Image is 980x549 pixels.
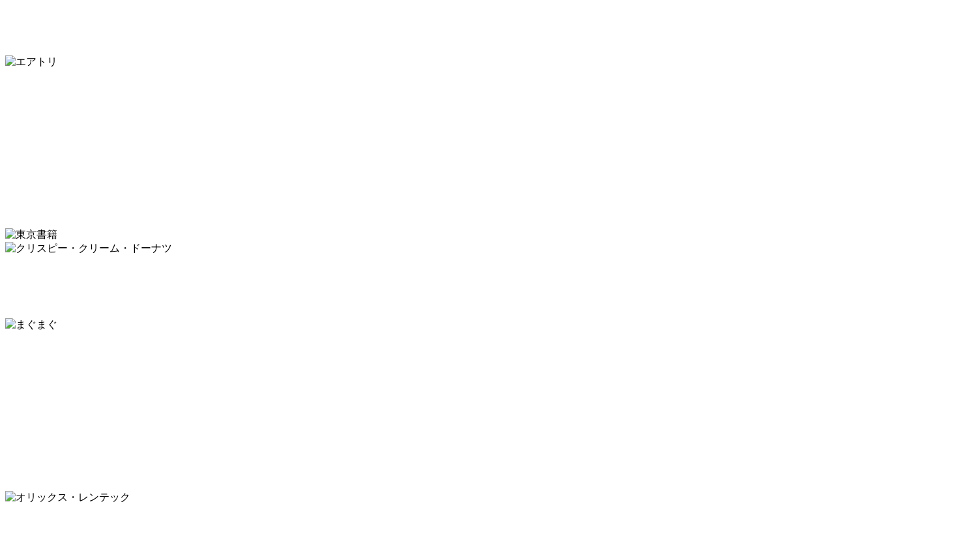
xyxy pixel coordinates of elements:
img: エアトリ [5,55,57,69]
img: ヤマサ醤油 [5,69,318,226]
img: クリスピー・クリーム・ドーナツ [5,242,172,256]
img: オリックス・レンテック [5,491,130,505]
img: ラクサス・テクノロジーズ [5,332,318,488]
img: 共同通信デジタル [5,256,124,316]
img: まぐまぐ [5,318,57,332]
img: 東京書籍 [5,228,57,242]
